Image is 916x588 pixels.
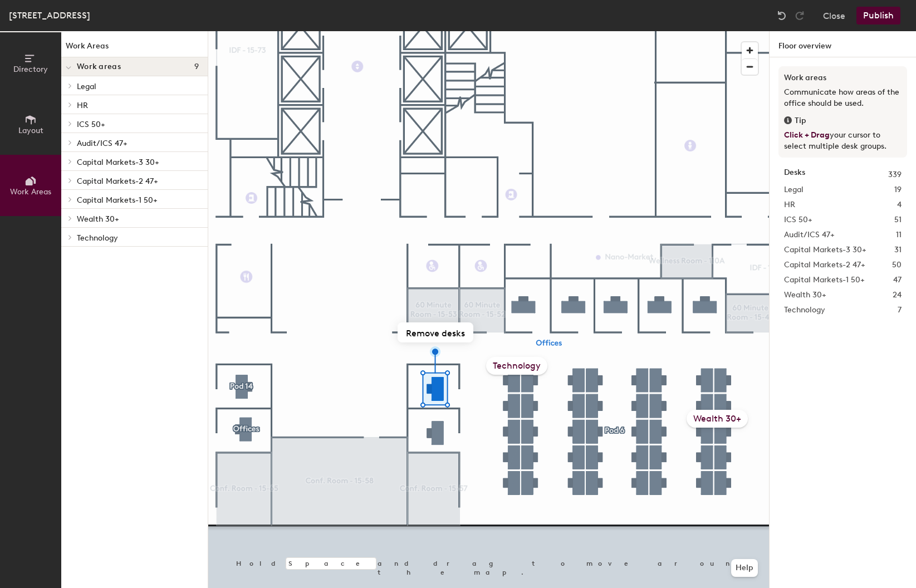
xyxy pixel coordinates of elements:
p: Capital Markets-1 50+ [77,192,199,207]
p: Wealth 30+ [77,211,199,226]
div: Technology [486,357,547,375]
button: Close [823,7,845,24]
button: Remove desks [398,322,473,342]
span: 4 [897,199,902,211]
span: 51 [894,214,902,226]
span: Capital Markets-1 50+ [784,274,865,286]
p: Capital Markets-3 30+ [77,154,199,169]
div: Wealth 30+ [687,410,748,428]
span: Capital Markets-2 47+ [784,259,865,271]
span: Wealth 30+ [784,289,826,301]
span: Click + Drag [784,130,830,140]
span: Work areas [77,62,121,71]
span: 19 [894,184,902,196]
span: Audit/ICS 47+ [784,229,835,241]
img: Undo [776,10,787,21]
p: your cursor to select multiple desk groups. [784,130,902,152]
span: ICS 50+ [784,214,812,226]
p: HR [77,97,199,112]
span: Legal [784,184,804,196]
span: 11 [896,229,902,241]
p: Legal [77,79,199,93]
p: Capital Markets-2 47+ [77,173,199,188]
button: Publish [856,7,900,24]
img: Redo [794,10,805,21]
span: 47 [893,274,902,286]
button: Help [731,559,758,577]
h3: Work areas [784,72,902,84]
span: 339 [888,169,902,181]
span: Directory [13,65,48,74]
span: HR [784,199,795,211]
span: Technology [784,304,825,316]
p: ICS 50+ [77,116,199,131]
span: Capital Markets-3 30+ [784,244,866,256]
span: 9 [194,62,199,71]
span: 50 [892,259,902,271]
div: [STREET_ADDRESS] [9,8,90,22]
p: Technology [77,230,199,244]
span: 31 [894,244,902,256]
h1: Floor overview [770,31,916,57]
strong: Desks [784,169,805,181]
p: Communicate how areas of the office should be used. [784,87,902,109]
span: 24 [893,289,902,301]
span: Work Areas [10,187,51,197]
h1: Work Areas [61,40,208,57]
p: Audit/ICS 47+ [77,135,199,150]
span: Layout [18,126,43,135]
div: Tip [784,115,902,127]
span: 7 [898,304,902,316]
